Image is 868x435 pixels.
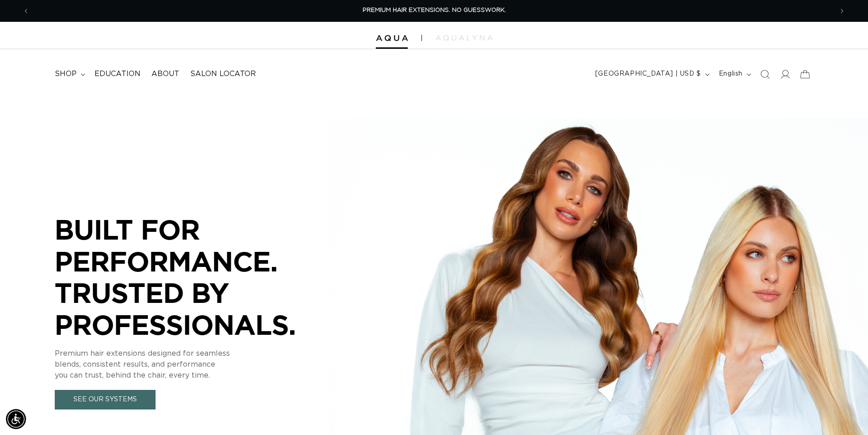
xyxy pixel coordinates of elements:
[595,69,701,79] span: [GEOGRAPHIC_DATA] | USD $
[55,390,156,409] a: See Our Systems
[185,64,261,84] a: Salon Locator
[376,35,408,41] img: Aqua Hair Extensions
[6,409,26,429] div: Accessibility Menu
[55,69,77,79] span: shop
[55,348,328,381] p: Premium hair extensions designed for seamless blends, consistent results, and performance you can...
[151,69,179,79] span: About
[436,35,493,41] img: aqualyna.com
[94,69,140,79] span: Education
[190,69,256,79] span: Salon Locator
[832,2,852,20] button: Next announcement
[49,64,89,84] summary: shop
[719,69,743,79] span: English
[89,64,146,84] a: Education
[55,214,328,340] p: BUILT FOR PERFORMANCE. TRUSTED BY PROFESSIONALS.
[146,64,185,84] a: About
[590,66,713,83] button: [GEOGRAPHIC_DATA] | USD $
[363,7,506,13] span: PREMIUM HAIR EXTENSIONS. NO GUESSWORK.
[16,2,36,20] button: Previous announcement
[755,64,775,84] summary: Search
[713,66,755,83] button: English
